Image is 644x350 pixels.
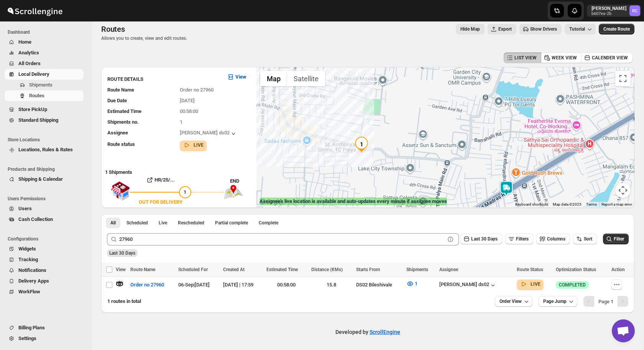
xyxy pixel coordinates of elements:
h3: ROUTE DETAILS [107,75,221,83]
button: Cash Collection [5,214,84,225]
div: [PERSON_NAME] ds02 [180,130,237,137]
span: Last 30 Days [471,236,498,242]
span: Complete [259,220,278,226]
span: Filters [516,236,529,242]
button: Filters [505,234,533,244]
button: View [222,71,251,83]
span: [DATE] [180,98,195,103]
span: Shipments no. [107,119,139,125]
button: Delivery Apps [5,276,84,286]
button: LIST VIEW [504,52,541,63]
div: OUT FOR DELIVERY [139,198,182,206]
span: Scheduled For [178,267,208,272]
button: 1 [402,278,422,290]
span: Order no 27960 [130,281,164,289]
span: Scheduled [127,220,148,226]
img: Google [258,197,284,207]
span: Last 30 Days [109,250,135,256]
span: Store PickUp [18,106,47,112]
span: WEEK VIEW [552,55,577,61]
span: Starts From [356,267,380,272]
span: Order View [499,298,522,304]
span: All [110,220,116,226]
span: Page Jump [543,298,567,304]
button: Order no 27960 [126,279,169,291]
div: END [230,177,253,185]
button: Analytics [5,47,84,58]
button: Notifications [5,265,84,276]
button: LIVE [183,141,204,149]
span: Route status [107,141,135,147]
span: View [116,267,126,272]
span: Estimated Time [107,108,141,114]
span: Estimated Time [266,267,298,272]
span: Users [18,206,32,211]
button: Export [488,24,516,34]
span: Settings [18,335,36,341]
span: Shipments [29,82,53,88]
span: Store Locations [8,137,87,143]
span: Users Permissions [8,196,87,202]
p: Developed by [335,328,400,336]
span: Partial complete [215,220,248,226]
button: Map action label [456,24,485,34]
button: Locations, Rules & Rates [5,144,84,155]
b: HR/25/... [154,177,175,183]
button: Shipments [5,80,84,90]
button: Home [5,37,84,47]
b: LIVE [531,281,540,287]
p: b607ea-2b [591,11,626,16]
span: Assignee [107,130,128,136]
span: Create Route [603,26,630,32]
input: Press enter after typing | Search Eg. Order no 27960 [119,233,445,245]
span: Show Drivers [530,26,557,32]
p: Allows you to create, view and edit routes. [101,35,187,41]
span: 06-Sep | [DATE] [178,282,210,288]
button: Order View [495,296,532,307]
button: WEEK VIEW [541,52,582,63]
span: Route Status [517,267,543,272]
button: Toggle fullscreen view [615,71,631,86]
span: Notifications [18,267,46,273]
button: Columns [536,234,570,244]
button: [PERSON_NAME] ds02 [439,281,497,289]
div: [DATE] | 17:59 [223,281,262,289]
span: Order no 27960 [180,87,214,93]
span: Columns [547,236,565,242]
button: HR/25/... [130,174,191,186]
b: 1 [611,299,613,304]
span: Map data ©2025 [553,202,582,206]
div: DS02 Bileshivale [356,281,402,289]
button: CALENDER VIEW [581,52,632,63]
span: Shipments [406,267,428,272]
img: ScrollEngine [6,1,64,20]
span: CALENDER VIEW [592,55,628,61]
span: Page [598,299,613,304]
a: Open this area in Google Maps (opens a new window) [258,197,284,207]
span: Products and Shipping [8,166,87,172]
button: Create Route [599,24,634,34]
span: 1 [184,189,186,195]
span: 1 [180,119,182,125]
span: Home [18,39,31,45]
span: COMPLETED [559,282,586,288]
span: WorkFlow [18,289,40,294]
span: Created At [223,267,245,272]
span: Filter [614,236,624,242]
span: Optimization Status [556,267,596,272]
button: Widgets [5,244,84,254]
span: Cash Collection [18,216,53,222]
span: Locations, Rules & Rates [18,147,73,152]
button: Show street map [260,71,287,86]
b: View [235,74,246,80]
button: Map camera controls [615,183,631,198]
span: Configurations [8,236,87,242]
b: 1 Shipments [101,165,132,175]
span: Widgets [18,246,36,252]
button: Billing Plans [5,322,84,333]
button: User menu [587,5,641,17]
span: Dashboard [8,29,87,35]
span: Routes [29,93,44,98]
span: 1 [415,281,417,286]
